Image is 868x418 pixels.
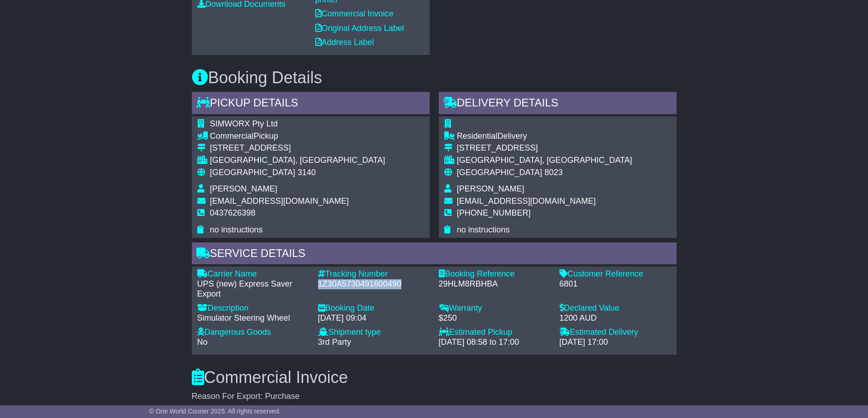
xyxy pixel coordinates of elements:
div: Declared Value [560,303,671,313]
span: [GEOGRAPHIC_DATA] [457,168,542,177]
div: [GEOGRAPHIC_DATA], [GEOGRAPHIC_DATA] [457,156,632,166]
span: Residential [457,131,498,141]
div: 29HLM8RBHBA [439,279,550,289]
span: no instructions [210,225,263,234]
div: 1Z30A5730491600490 [318,279,430,289]
div: Estimated Delivery [560,327,671,337]
div: UPS (new) Express Saver Export [197,279,309,299]
div: Delivery Details [439,92,677,116]
span: 0437626398 [210,208,256,217]
div: Service Details [192,242,677,267]
span: [GEOGRAPHIC_DATA] [210,168,295,177]
span: 3rd Party [318,337,351,347]
span: [PHONE_NUMBER] [457,208,531,217]
div: [DATE] 09:04 [318,313,430,323]
span: SIMWORX Pty Ltd [210,119,278,128]
div: Customer Reference [560,269,671,279]
div: Simulator Steering Wheel [197,313,309,323]
h3: Commercial Invoice [192,368,677,387]
div: Booking Reference [439,269,550,279]
span: Commercial [210,131,254,141]
div: Reason For Export: Purchase [192,392,677,402]
div: Delivery [457,131,632,141]
div: [STREET_ADDRESS] [210,143,385,153]
span: [EMAIL_ADDRESS][DOMAIN_NAME] [210,196,349,206]
div: Estimated Pickup [439,327,550,337]
span: © One World Courier 2025. All rights reserved. [149,408,281,415]
div: Shipment type [318,327,430,337]
a: Commercial Invoice [315,9,394,18]
span: [PERSON_NAME] [210,184,277,193]
div: 6801 [560,279,671,289]
div: Pickup Details [192,92,430,116]
div: Carrier Name [197,269,309,279]
h3: Booking Details [192,69,677,87]
a: Original Address Label [315,24,404,33]
div: [DATE] 17:00 [560,337,671,347]
div: Pickup [210,131,385,141]
div: Dangerous Goods [197,327,309,337]
div: [DATE] 08:58 to 17:00 [439,337,550,347]
div: Booking Date [318,303,430,313]
span: no instructions [457,225,510,234]
div: Description [197,303,309,313]
div: 1200 AUD [560,313,671,323]
span: No [197,337,208,347]
div: [STREET_ADDRESS] [457,143,632,153]
span: 8023 [544,168,563,177]
div: Warranty [439,303,550,313]
div: Tracking Number [318,269,430,279]
a: Address Label [315,38,374,47]
span: 3140 [298,168,316,177]
span: [PERSON_NAME] [457,184,524,193]
div: $250 [439,313,550,323]
span: [EMAIL_ADDRESS][DOMAIN_NAME] [457,196,596,206]
div: [GEOGRAPHIC_DATA], [GEOGRAPHIC_DATA] [210,156,385,166]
